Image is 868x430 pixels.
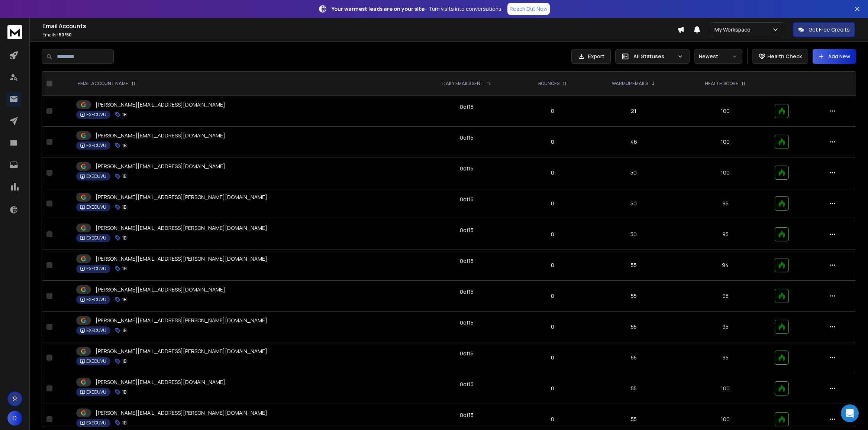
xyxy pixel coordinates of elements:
[681,157,770,188] td: 100
[96,132,225,139] p: [PERSON_NAME][EMAIL_ADDRESS][DOMAIN_NAME]
[587,342,681,373] td: 55
[96,101,225,108] p: [PERSON_NAME][EMAIL_ADDRESS][DOMAIN_NAME]
[460,350,474,357] div: 0 of 15
[96,409,267,417] p: [PERSON_NAME][EMAIL_ADDRESS][PERSON_NAME][DOMAIN_NAME]
[681,281,770,312] td: 95
[122,173,126,179] p: 1B
[442,81,484,87] p: DAILY EMAILS SENT
[587,250,681,281] td: 55
[86,143,106,149] p: EXECUVU
[793,22,855,37] button: Get Free Credits
[96,224,267,232] p: [PERSON_NAME][EMAIL_ADDRESS][PERSON_NAME][DOMAIN_NAME]
[86,204,106,210] p: EXECUVU
[460,227,474,234] div: 0 of 15
[681,342,770,373] td: 95
[523,292,583,300] p: 0
[460,257,474,265] div: 0 of 15
[122,420,126,426] p: 1B
[86,112,106,118] p: EXECUVU
[681,312,770,342] td: 95
[42,32,677,38] p: Emails :
[96,286,225,293] p: [PERSON_NAME][EMAIL_ADDRESS][DOMAIN_NAME]
[538,81,559,87] p: BOUNCES
[7,411,22,426] button: D
[714,26,754,33] p: My Workspace
[523,323,583,330] p: 0
[460,288,474,296] div: 0 of 15
[523,169,583,176] p: 0
[587,219,681,250] td: 50
[841,404,859,422] div: Open Intercom Messenger
[96,255,267,263] p: [PERSON_NAME][EMAIL_ADDRESS][PERSON_NAME][DOMAIN_NAME]
[681,188,770,219] td: 95
[510,5,548,13] p: Reach Out Now
[587,188,681,219] td: 50
[332,5,501,13] p: – Turn visits into conversations
[96,193,267,201] p: [PERSON_NAME][EMAIL_ADDRESS][PERSON_NAME][DOMAIN_NAME]
[571,49,611,64] button: Export
[86,266,106,272] p: EXECUVU
[587,127,681,157] td: 46
[460,319,474,326] div: 0 of 15
[587,157,681,188] td: 50
[460,411,474,419] div: 0 of 15
[122,297,126,303] p: 1B
[460,381,474,388] div: 0 of 15
[42,22,677,30] h1: Email Accounts
[122,328,126,333] p: 1B
[96,348,267,355] p: [PERSON_NAME][EMAIL_ADDRESS][PERSON_NAME][DOMAIN_NAME]
[86,358,106,364] p: EXECUVU
[681,373,770,404] td: 100
[122,204,126,210] p: 1B
[681,96,770,127] td: 100
[523,231,583,238] p: 0
[86,328,106,333] p: EXECUVU
[332,5,425,12] strong: Your warmest leads are on your site
[59,32,72,38] span: 50 / 50
[460,103,474,111] div: 0 of 15
[694,49,742,64] button: Newest
[612,81,648,87] p: WARMUP EMAILS
[96,378,225,386] p: [PERSON_NAME][EMAIL_ADDRESS][DOMAIN_NAME]
[122,143,126,149] p: 1B
[96,163,225,170] p: [PERSON_NAME][EMAIL_ADDRESS][DOMAIN_NAME]
[587,96,681,127] td: 21
[809,26,850,33] p: Get Free Credits
[813,49,856,64] button: Add New
[122,112,126,118] p: 1B
[587,281,681,312] td: 55
[122,235,126,241] p: 1B
[122,358,126,364] p: 1B
[460,165,474,172] div: 0 of 15
[523,138,583,146] p: 0
[767,53,802,60] p: Health Check
[523,354,583,361] p: 0
[122,389,126,395] p: 1B
[7,25,22,39] img: logo
[681,250,770,281] td: 94
[523,107,583,115] p: 0
[523,416,583,423] p: 0
[86,173,106,179] p: EXECUVU
[96,317,267,324] p: [PERSON_NAME][EMAIL_ADDRESS][PERSON_NAME][DOMAIN_NAME]
[681,127,770,157] td: 100
[587,312,681,342] td: 55
[507,3,550,15] a: Reach Out Now
[587,373,681,404] td: 55
[705,81,738,87] p: HEALTH SCORE
[523,261,583,269] p: 0
[86,297,106,303] p: EXECUVU
[122,266,126,272] p: 1B
[86,389,106,395] p: EXECUVU
[86,420,106,426] p: EXECUVU
[633,53,674,60] p: All Statuses
[752,49,808,64] button: Health Check
[681,219,770,250] td: 95
[78,81,136,87] div: EMAIL ACCOUNT NAME
[460,196,474,203] div: 0 of 15
[460,134,474,141] div: 0 of 15
[523,200,583,207] p: 0
[523,385,583,392] p: 0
